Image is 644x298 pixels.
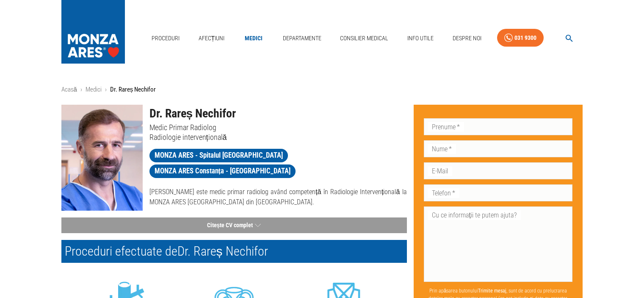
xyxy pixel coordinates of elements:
[148,30,183,47] a: Proceduri
[149,105,407,123] h1: Dr. Rareș Nechifor
[86,86,102,93] a: Medici
[195,30,228,47] a: Afecțiuni
[61,85,583,95] nav: breadcrumb
[149,132,407,142] p: Radiologie intervențională
[149,150,288,161] span: MONZA ARES - Spitalul [GEOGRAPHIC_DATA]
[497,29,544,47] a: 031 9300
[478,288,506,294] b: Trimite mesaj
[149,164,296,178] a: MONZA ARES Constanța - [GEOGRAPHIC_DATA]
[279,30,325,47] a: Departamente
[337,30,392,47] a: Consilier Medical
[149,123,407,132] p: Medic Primar Radiolog
[149,187,407,207] p: [PERSON_NAME] este medic primar radiolog având competență în Radiologie Intervențională la MONZA ...
[240,30,267,47] a: Medici
[149,149,288,162] a: MONZA ARES - Spitalul [GEOGRAPHIC_DATA]
[149,166,296,176] span: MONZA ARES Constanța - [GEOGRAPHIC_DATA]
[61,105,143,211] img: Dr. Rareș Nechifor
[449,30,485,47] a: Despre Noi
[110,85,156,95] p: Dr. Rareș Nechifor
[80,85,82,95] li: ›
[61,217,407,233] button: Citește CV complet
[404,30,437,47] a: Info Utile
[105,85,107,95] li: ›
[61,240,407,263] h2: Proceduri efectuate de Dr. Rareș Nechifor
[61,86,77,93] a: Acasă
[514,33,536,43] div: 031 9300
